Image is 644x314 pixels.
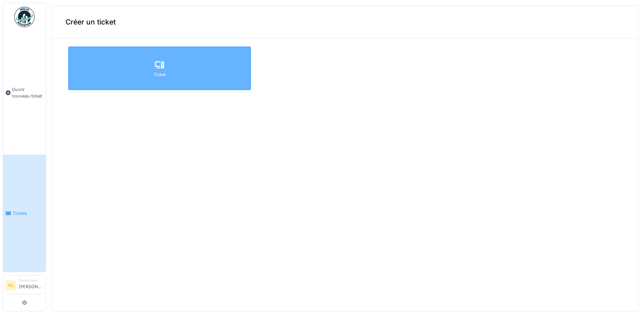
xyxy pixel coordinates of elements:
[6,278,43,294] a: HL Demandeur[PERSON_NAME]
[19,278,43,283] div: Demandeur
[14,7,35,27] img: Badge_color-CXgf-gQk.svg
[3,155,46,272] a: Tickets
[12,86,43,99] span: Ouvrir nouveau ticket
[52,6,638,38] div: Créer un ticket
[13,210,43,216] span: Tickets
[3,31,46,155] a: Ouvrir nouveau ticket
[153,71,166,78] div: Ticket
[19,278,43,293] li: [PERSON_NAME]
[6,280,16,291] li: HL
